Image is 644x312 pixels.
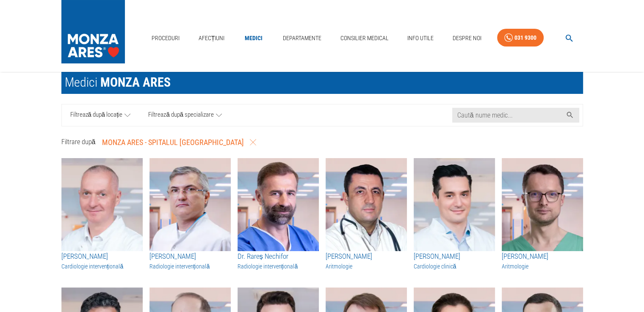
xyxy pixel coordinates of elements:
h3: Cardiologie intervențională [61,262,143,271]
h3: [PERSON_NAME] [61,251,143,262]
span: MONZA ARES [100,75,171,90]
span: Filtrează după specializare [148,110,214,120]
img: Dr. Mugur Grasu [149,158,231,251]
span: Filtrează după locație [70,110,123,120]
p: Filtrare după [61,137,96,147]
h3: Cardiologie clinică [414,262,495,271]
button: MONZA ARES - Spitalul [GEOGRAPHIC_DATA] [99,133,260,152]
a: Proceduri [148,30,183,47]
a: [PERSON_NAME]Aritmologie [502,251,583,271]
a: Info Utile [404,30,437,47]
h3: Radiologie intervențională [238,262,319,271]
h3: [PERSON_NAME] [502,251,583,262]
a: Medici [240,30,267,47]
a: 031 9300 [497,29,544,47]
a: Consilier Medical [337,30,392,47]
a: [PERSON_NAME]Cardiologie intervențională [61,251,143,271]
h3: Radiologie intervențională [149,262,231,271]
a: Departamente [279,30,325,47]
img: Dr. Rareș Nechifor [238,158,319,251]
a: Afecțiuni [195,30,228,47]
div: 031 9300 [514,33,536,43]
a: [PERSON_NAME]Radiologie intervențională [149,251,231,271]
a: Despre Noi [449,30,485,47]
a: [PERSON_NAME]Aritmologie [326,251,407,271]
img: Dr. Denis Amet [502,158,583,251]
img: Dr. Dan Deleanu [61,158,143,251]
img: Dr. Marius Andronache [326,158,407,251]
a: [PERSON_NAME]Cardiologie clinică [414,251,495,271]
h3: [PERSON_NAME] [326,251,407,262]
h3: [PERSON_NAME] [149,251,231,262]
h3: [PERSON_NAME] [414,251,495,262]
div: Medici [65,74,171,90]
a: Dr. Rareș NechiforRadiologie intervențională [238,251,319,271]
a: Filtrează după locație [62,104,140,126]
a: Filtrează după specializare [139,104,231,126]
h3: Dr. Rareș Nechifor [238,251,319,262]
img: Dr. Nicolae Cârstea [414,158,495,251]
h3: Aritmologie [502,262,583,271]
h3: Aritmologie [326,262,407,271]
